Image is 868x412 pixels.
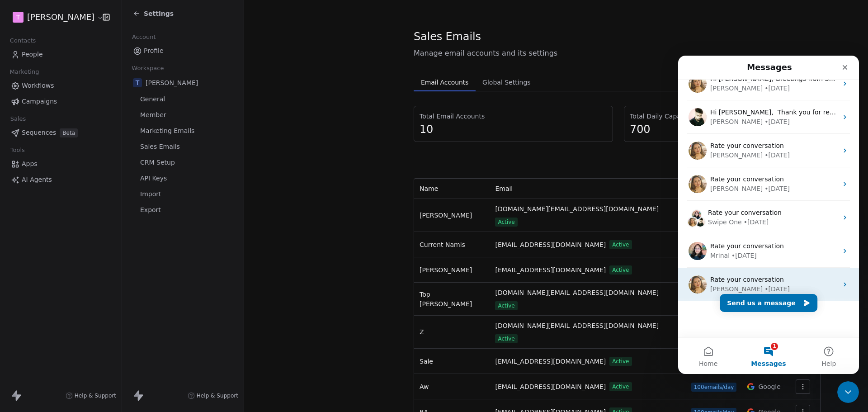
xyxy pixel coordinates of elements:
span: Member [140,110,166,120]
span: AI Agents [22,175,52,185]
span: Aw [420,383,429,390]
span: [EMAIL_ADDRESS][DOMAIN_NAME] [495,265,606,275]
div: [PERSON_NAME] [32,229,85,238]
img: Profile image for Harinder [10,119,28,137]
span: Campaigns [22,97,57,106]
span: Total Email Accounts [420,112,607,121]
a: People [7,47,114,62]
a: Profile [129,43,236,58]
div: • [DATE] [86,128,112,138]
span: [EMAIL_ADDRESS][DOMAIN_NAME] [495,240,606,250]
span: Help & Support [197,392,238,399]
span: Profile [144,46,164,56]
img: Siddarth avatar [17,161,28,172]
span: Total Daily Capacity [630,112,815,121]
span: Email Accounts [417,76,472,89]
span: Home [21,305,39,311]
a: Sales Emails [129,139,236,154]
span: Workspace [128,62,168,75]
img: Profile image for Harinder [10,86,28,104]
a: SequencesBeta [7,125,114,140]
span: People [22,50,43,59]
span: Sequences [22,128,56,137]
a: API Keys [129,171,236,186]
div: • [DATE] [53,195,79,205]
span: Active [495,334,517,343]
span: Rate your conversation [32,120,106,127]
div: • [DATE] [86,95,112,104]
a: Help & Support [66,392,116,399]
span: Help [143,305,158,311]
iframe: Intercom live chat [678,56,859,374]
a: AI Agents [7,172,114,187]
span: [DOMAIN_NAME][EMAIL_ADDRESS][DOMAIN_NAME] [495,321,659,331]
span: Top [PERSON_NAME] [420,291,472,308]
iframe: To enrich screen reader interactions, please activate Accessibility in Grammarly extension settings [837,381,859,403]
span: Messages [73,305,108,311]
span: Beta [60,128,78,137]
div: • [DATE] [86,62,112,71]
span: Email [495,185,513,192]
span: General [140,95,165,104]
div: Swipe One [30,162,64,171]
img: Harinder avatar [9,161,20,172]
span: 700 [630,123,815,136]
a: Workflows [7,78,114,93]
span: Sales Emails [140,142,180,152]
div: • [DATE] [86,229,112,238]
span: Account [128,30,160,44]
span: [EMAIL_ADDRESS][DOMAIN_NAME] [495,382,606,392]
button: Messages [60,282,120,318]
a: Settings [133,9,174,18]
span: Settings [144,9,174,18]
button: Send us a message [42,238,139,256]
span: Tools [6,143,28,157]
span: 10 [420,123,607,136]
div: Mrinal [32,195,52,205]
a: Marketing Emails [129,123,236,138]
span: Active [609,240,632,249]
span: Active [609,265,632,275]
a: Import [129,187,236,202]
button: T[PERSON_NAME] [11,9,96,25]
span: 100 emails/day [691,383,737,392]
span: Sales Emails [414,30,481,43]
span: Active [495,218,517,227]
a: Apps [7,156,114,171]
span: Marketing Emails [140,126,194,136]
span: Export [140,205,161,215]
span: Z [420,328,424,336]
span: Help & Support [75,392,116,399]
span: Marketing [6,65,43,79]
span: Sales [6,112,30,126]
span: T [16,13,20,22]
span: Hi [PERSON_NAME], ​ Thank you for reaching out, you have opted in for Tier 5 plan and these are y... [32,53,526,60]
img: Profile image for Harinder [10,220,28,238]
span: [DOMAIN_NAME][EMAIL_ADDRESS][DOMAIN_NAME] [495,288,659,298]
span: T [133,78,142,87]
span: [EMAIL_ADDRESS][DOMAIN_NAME] [495,357,606,366]
span: Sale [420,358,433,365]
a: Help & Support [188,392,238,399]
span: [PERSON_NAME] [27,11,94,23]
span: Current Namis [420,241,465,248]
span: Manage email accounts and its settings [414,48,821,59]
span: Apps [22,159,38,169]
span: [PERSON_NAME] [146,78,198,87]
span: Rate your conversation [32,187,106,194]
span: Active [609,382,632,391]
span: Rate your conversation [32,220,106,227]
div: [PERSON_NAME] [32,128,85,138]
span: Global Settings [479,76,534,89]
div: [PERSON_NAME] [32,95,85,104]
span: Import [140,189,161,199]
a: Campaigns [7,94,114,109]
span: Name [420,185,438,192]
span: [PERSON_NAME] [420,212,472,219]
span: API Keys [140,174,167,183]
